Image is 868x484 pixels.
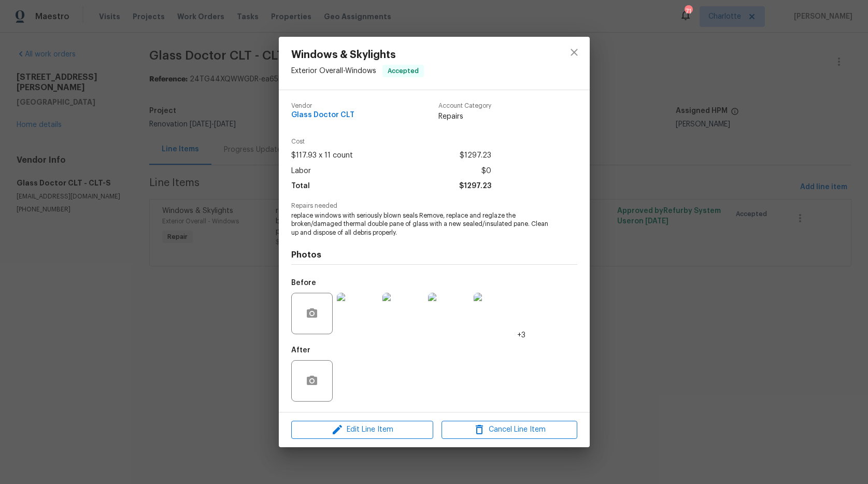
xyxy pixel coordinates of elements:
span: Exterior Overall - Windows [291,67,376,75]
button: Cancel Line Item [442,421,577,439]
button: close [562,40,587,65]
span: Windows & Skylights [291,49,424,61]
span: Repairs [438,111,491,122]
span: Total [291,179,310,194]
span: Account Category [438,103,491,109]
span: $117.93 x 11 count [291,148,353,163]
h4: Photos [291,250,577,260]
span: Cancel Line Item [445,423,574,436]
h5: Before [291,279,316,287]
span: Vendor [291,103,354,109]
div: 71 [685,6,692,17]
span: $1297.23 [459,179,491,194]
span: Edit Line Item [294,423,430,436]
span: Repairs needed [291,203,577,209]
span: Labor [291,164,311,179]
span: Glass Doctor CLT [291,111,354,119]
span: +3 [517,330,525,340]
span: Cost [291,138,491,145]
span: $0 [481,164,491,179]
span: Accepted [383,66,423,76]
span: $1297.23 [460,148,491,163]
button: Edit Line Item [291,421,433,439]
span: replace windows with seriously blown seals Remove, replace and reglaze the broken/damaged thermal... [291,211,549,237]
h5: After [291,347,310,354]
